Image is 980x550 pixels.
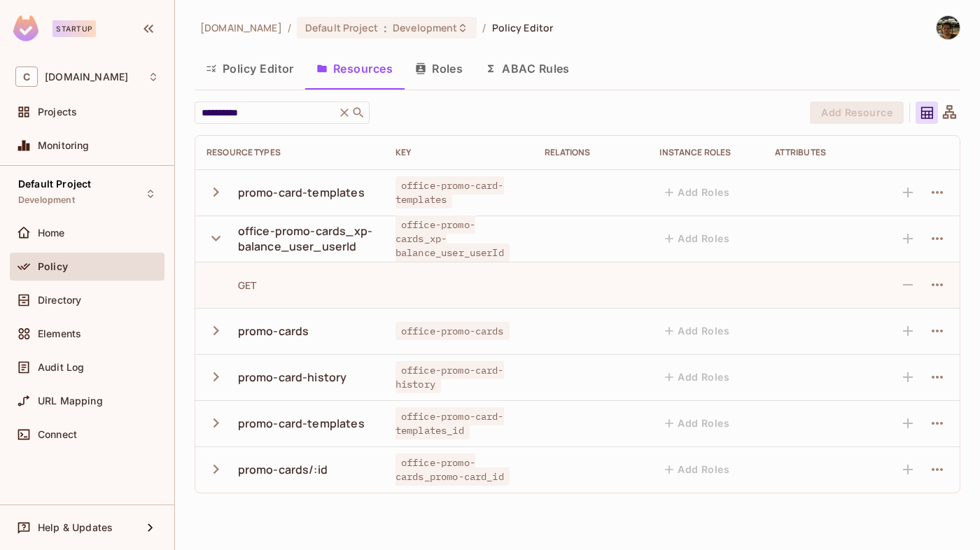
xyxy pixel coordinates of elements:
button: Add Roles [659,227,735,250]
span: Default Project [18,178,91,190]
button: Add Roles [659,181,735,204]
span: office-promo-cards_xp-balance_user_userId [395,216,510,262]
span: C [15,66,38,87]
span: Elements [38,328,81,339]
span: office-promo-card-templates_id [395,407,504,439]
span: Help & Updates [38,522,113,533]
span: Workspace: chalkboard.io [45,71,128,83]
span: Audit Log [38,362,84,373]
img: SReyMgAAAABJRU5ErkJggg== [13,15,38,41]
div: Relations [545,147,637,158]
button: Resources [305,51,404,86]
button: Add Roles [659,366,735,388]
span: the active workspace [200,21,282,34]
span: office-promo-card-templates [395,176,504,209]
span: Development [18,195,75,206]
button: Add Roles [659,458,735,481]
div: promo-card-history [238,369,347,385]
span: Default Project [305,21,378,34]
button: ABAC Rules [474,51,581,86]
span: office-promo-cards_promo-card_id [395,453,510,486]
span: Development [393,21,457,34]
span: Connect [38,429,77,440]
span: Policy Editor [492,21,554,34]
div: GET [206,278,256,292]
li: / [482,21,486,34]
div: Startup [52,20,96,37]
span: URL Mapping [38,395,103,407]
button: Policy Editor [195,51,305,86]
span: Policy [38,261,68,272]
div: promo-cards [238,323,309,339]
div: promo-card-templates [238,185,365,200]
button: Add Resource [810,101,904,124]
div: Instance roles [659,147,752,158]
button: Add Roles [659,412,735,435]
span: office-promo-cards [395,322,510,340]
span: Monitoring [38,140,90,151]
div: Key [395,147,522,158]
div: Attributes [775,147,867,158]
span: Projects [38,106,77,118]
div: promo-cards/:id [238,462,328,477]
span: Home [38,227,65,239]
button: Roles [404,51,474,86]
div: office-promo-cards_xp-balance_user_userId [238,223,373,254]
span: Directory [38,295,81,306]
button: Add Roles [659,320,735,342]
span: : [383,22,388,34]
span: office-promo-card-history [395,361,504,393]
li: / [288,21,291,34]
div: promo-card-templates [238,416,365,431]
div: Resource Types [206,147,373,158]
img: Brian Roytman [937,16,960,39]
